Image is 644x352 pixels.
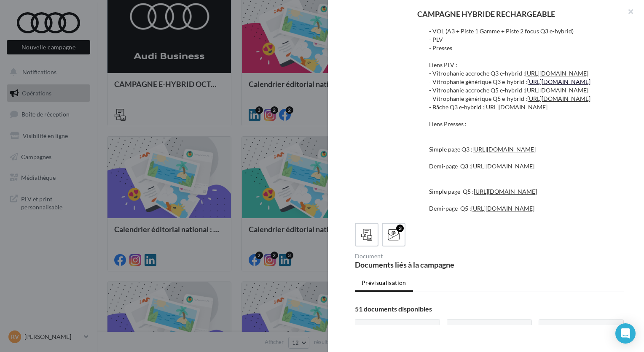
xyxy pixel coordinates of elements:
a: [URL][DOMAIN_NAME] [525,70,588,77]
a: [URL][DOMAIN_NAME] [525,87,588,94]
div: 3 [396,225,404,232]
a: [URL][DOMAIN_NAME] [484,103,547,111]
a: [URL][DOMAIN_NAME] [472,146,536,153]
a: [URL][DOMAIN_NAME] [527,95,590,102]
a: [URL][DOMAIN_NAME] [527,78,590,85]
div: 51 documents disponibles [355,306,624,312]
a: [URL][DOMAIN_NAME] [474,188,537,195]
a: [URL][DOMAIN_NAME] [471,205,534,212]
div: Documents liés à la campagne [355,261,486,268]
div: Document [355,253,486,259]
a: [URL][DOMAIN_NAME] [471,162,534,170]
div: Open Intercom Messenger [615,323,636,344]
div: CAMPAGNE HYBRIDE RECHARGEABLE [341,10,631,18]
